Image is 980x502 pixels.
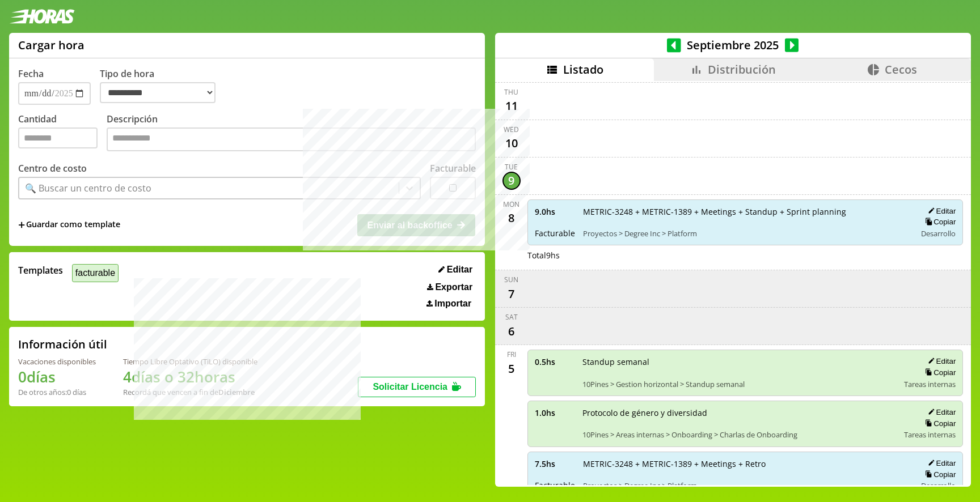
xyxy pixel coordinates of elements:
span: METRIC-3248 + METRIC-1389 + Meetings + Standup + Sprint planning [583,206,909,217]
span: 1.0 hs [535,407,575,418]
b: Diciembre [218,387,255,397]
div: Fri [507,350,516,359]
div: De otros años: 0 días [18,387,96,397]
div: 8 [502,209,521,227]
span: Desarrollo [921,480,956,491]
label: Tipo de hora [100,67,225,105]
h1: 4 días o 32 horas [123,367,257,387]
h2: Información útil [18,337,107,352]
span: 0.5 hs [535,356,575,367]
div: 🔍 Buscar un centro de costo [25,182,151,194]
label: Fecha [18,67,44,80]
div: Total 9 hs [527,250,964,261]
button: Editar [924,458,956,468]
label: Facturable [430,162,476,175]
span: Templates [18,264,63,276]
button: Editar [924,206,956,216]
div: Tue [505,162,518,172]
span: Desarrollo [921,228,956,239]
span: Listado [563,62,603,77]
button: Copiar [922,217,956,227]
div: 9 [502,172,521,190]
div: Mon [503,199,519,209]
span: Editar [447,265,472,275]
div: scrollable content [495,81,971,486]
div: Sun [504,275,518,284]
button: Copiar [922,470,956,479]
h1: 0 días [18,367,96,387]
div: 5 [502,359,521,377]
span: +Guardar como template [18,219,120,231]
span: Standup semanal [582,356,897,367]
span: Septiembre 2025 [681,37,785,53]
img: logotipo [9,9,75,24]
div: Tiempo Libre Optativo (TiLO) disponible [123,356,257,367]
span: Facturable [535,480,575,491]
label: Centro de costo [18,162,87,175]
button: Exportar [424,282,476,293]
button: facturable [72,264,119,282]
span: Exportar [435,282,472,292]
button: Solicitar Licencia [358,377,476,397]
span: 10Pines > Gestion horizontal > Standup semanal [582,379,897,389]
span: 10Pines > Areas internas > Onboarding > Charlas de Onboarding [582,429,897,440]
span: Proyectos > Degree Inc > Platform [583,228,909,239]
div: Vacaciones disponibles [18,356,96,367]
button: Editar [924,407,956,417]
span: Distribución [708,62,776,77]
select: Tipo de hora [100,82,216,103]
button: Editar [435,264,476,275]
span: + [18,219,25,231]
button: Copiar [922,419,956,428]
span: Facturable [535,228,575,239]
span: Tareas internas [904,429,956,440]
label: Cantidad [18,113,107,154]
span: Tareas internas [904,379,956,389]
span: Proyectos > Degree Inc > Platform [583,480,909,491]
label: Descripción [107,113,476,154]
span: Protocolo de género y diversidad [582,407,897,418]
span: 7.5 hs [535,458,575,469]
div: 10 [502,134,521,152]
span: Importar [434,299,471,309]
div: Recordá que vencen a fin de [123,387,257,397]
h1: Cargar hora [18,37,85,53]
span: 9.0 hs [535,206,575,217]
input: Cantidad [18,127,98,148]
button: Copiar [922,368,956,377]
div: 6 [502,322,521,340]
span: Cecos [885,62,917,77]
span: Solicitar Licencia [373,382,447,392]
div: Thu [504,87,518,97]
div: 11 [502,97,521,115]
button: Editar [924,356,956,366]
div: 7 [502,284,521,303]
div: Sat [505,312,518,322]
div: Wed [504,125,519,134]
span: METRIC-3248 + METRIC-1389 + Meetings + Retro [583,458,909,469]
textarea: Descripción [107,127,476,151]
